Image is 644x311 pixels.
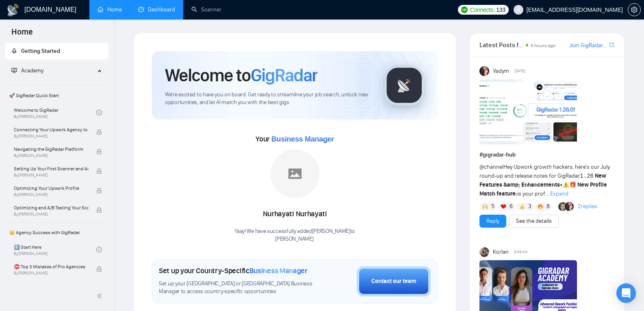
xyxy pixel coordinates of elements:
span: lock [96,188,102,194]
span: double-left [97,292,105,300]
span: 6 hours ago [531,43,556,48]
span: Optimizing Your Upwork Profile [14,184,88,192]
p: [PERSON_NAME] . [234,235,355,243]
span: ⛔ Top 3 Mistakes of Pro Agencies [14,263,88,271]
span: ⚠️ [562,181,569,188]
img: 🙌 [482,204,488,209]
span: lock [96,129,102,135]
a: Welcome to GigRadarBy[PERSON_NAME] [14,104,96,122]
span: Vadym [493,67,509,76]
button: Reply [479,215,506,228]
span: Academy [21,67,43,74]
span: rocket [11,48,17,54]
div: Yaay! We have successfully added [PERSON_NAME] to [234,228,355,243]
span: 133 [496,5,505,14]
span: Setting Up Your First Scanner and Auto-Bidder [14,165,88,173]
span: fund-projection-screen [11,67,17,73]
span: GigRadar [251,64,317,86]
span: user [516,7,521,13]
span: Korlan [493,248,509,257]
span: 🚀 GigRadar Quick Start [6,87,108,104]
span: export [609,41,614,48]
span: Navigating the GigRadar Platform [14,145,88,153]
span: Latest Posts from the GigRadar Community [479,40,523,50]
span: check-circle [96,247,102,252]
span: By [PERSON_NAME] [14,153,88,158]
span: lock [96,207,102,213]
button: See the details [509,215,559,228]
a: 2replies [578,202,597,211]
span: By [PERSON_NAME] [14,271,88,276]
span: Hey Upwork growth hackers, here's our July round-up and release notes for GigRadar • is your prof... [479,163,610,197]
div: Contact our team [371,277,416,286]
code: 1.26 [580,173,594,179]
button: setting [628,3,641,16]
span: lock [96,149,102,154]
img: 👍 [519,204,525,209]
span: Home [5,26,39,43]
a: Join GigRadar Slack Community [569,41,608,50]
a: homeHome [98,6,122,13]
img: placeholder.png [271,149,319,198]
a: dashboardDashboard [138,6,175,13]
span: 🎁 [569,181,576,188]
span: Business Manager [271,135,334,143]
img: upwork-logo.png [461,7,468,13]
h1: Set up your Country-Specific [159,266,308,275]
a: searchScanner [191,6,221,13]
a: See the details [516,217,552,226]
span: By [PERSON_NAME] [14,134,88,139]
a: Reply [486,217,499,226]
span: By [PERSON_NAME] [14,173,88,178]
div: Open Intercom Messenger [616,283,636,303]
img: logo [7,4,20,17]
span: lock [96,266,102,272]
img: F09AC4U7ATU-image.png [479,79,577,144]
span: Getting Started [21,48,60,54]
div: Nurhayati Nurhayati [234,207,355,221]
span: [DATE] [514,67,525,75]
img: ❤️ [501,204,506,209]
span: 9:59 AM [514,248,528,256]
span: Your [256,135,334,144]
span: @channel [479,163,503,170]
button: Contact our team [357,266,431,296]
span: setting [628,7,640,13]
a: 1️⃣ Start HereBy[PERSON_NAME] [14,241,96,259]
span: By [PERSON_NAME] [14,192,88,197]
span: Optimizing and A/B Testing Your Scanner for Better Results [14,204,88,212]
span: 3 [528,202,531,211]
span: 👑 Agency Success with GigRadar [6,224,108,241]
span: 6 [510,202,513,211]
span: We're excited to have you on board. Get ready to streamline your job search, unlock new opportuni... [165,91,371,107]
img: Alex B [558,202,567,211]
img: Vadym [479,66,489,76]
span: Set up your [GEOGRAPHIC_DATA] or [GEOGRAPHIC_DATA] Business Manager to access country-specific op... [159,280,316,296]
span: Connecting Your Upwork Agency to GigRadar [14,126,88,134]
span: Connects: [470,5,494,14]
span: By [PERSON_NAME] [14,212,88,217]
span: Business Manager [249,266,308,275]
img: 🔥 [538,204,543,209]
a: export [609,41,614,49]
span: check-circle [96,110,102,115]
li: Getting Started [5,43,108,59]
a: setting [628,7,641,13]
img: gigradar-logo.png [384,65,425,106]
img: Korlan [479,247,489,257]
span: Academy [11,67,43,74]
span: lock [96,168,102,174]
span: 5 [491,202,494,211]
h1: # gigradar-hub [479,150,614,159]
span: 8 [546,202,550,211]
span: Expand [550,190,568,197]
h1: Welcome to [165,64,317,86]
